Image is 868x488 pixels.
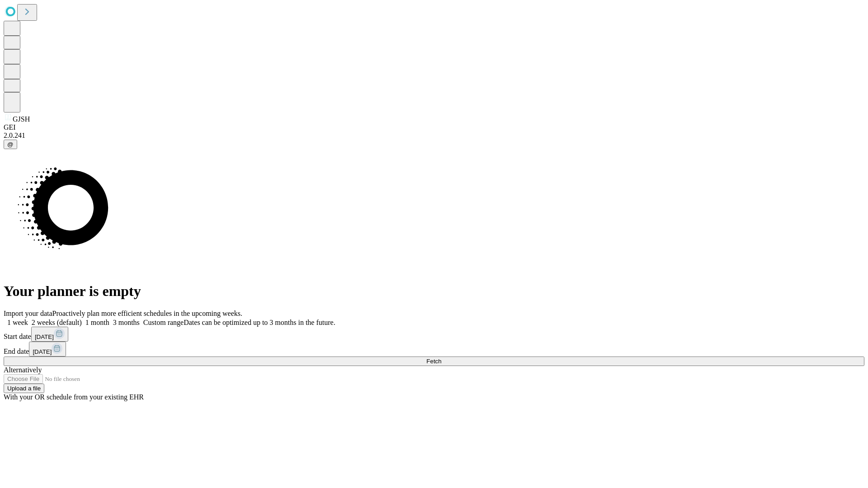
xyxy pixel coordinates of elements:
span: Proactively plan more efficient schedules in the upcoming weeks. [52,310,242,317]
div: 2.0.241 [4,131,864,140]
span: 1 month [85,319,109,326]
span: @ [7,141,14,148]
span: [DATE] [33,348,52,355]
div: GEI [4,123,864,131]
span: 3 months [113,319,140,326]
span: 2 weeks (default) [32,319,82,326]
span: GJSH [13,115,30,123]
button: [DATE] [29,342,66,357]
span: Import your data [4,310,52,317]
span: Alternatively [4,366,42,374]
div: Start date [4,327,864,342]
span: Fetch [426,358,441,365]
span: [DATE] [35,333,54,340]
div: End date [4,342,864,357]
span: With your OR schedule from your existing EHR [4,393,144,401]
button: Fetch [4,357,864,366]
button: [DATE] [31,327,68,342]
button: @ [4,140,17,149]
button: Upload a file [4,384,44,393]
h1: Your planner is empty [4,283,864,300]
span: 1 week [7,319,28,326]
span: Custom range [143,319,184,326]
span: Dates can be optimized up to 3 months in the future. [184,319,335,326]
